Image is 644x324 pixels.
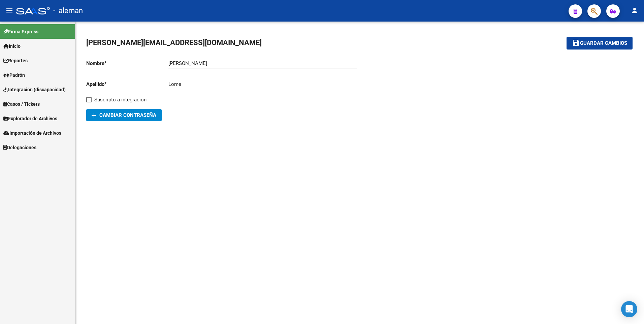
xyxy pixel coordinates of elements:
mat-icon: save [572,39,580,47]
mat-icon: add [90,111,98,120]
button: Guardar cambios [567,37,633,49]
span: Delegaciones [3,144,36,151]
span: Importación de Archivos [3,129,61,137]
div: Open Intercom Messenger [621,301,637,317]
span: - aleman [53,3,83,18]
button: Cambiar Contraseña [86,109,162,121]
span: Reportes [3,57,28,64]
span: Padrón [3,71,25,79]
p: Nombre [86,60,168,67]
span: Cambiar Contraseña [92,112,156,118]
span: Explorador de Archivos [3,115,57,122]
span: [PERSON_NAME][EMAIL_ADDRESS][DOMAIN_NAME] [86,38,262,47]
span: Guardar cambios [580,40,627,46]
mat-icon: menu [5,6,13,14]
span: Firma Express [3,28,38,35]
span: Casos / Tickets [3,100,40,108]
p: Apellido [86,80,168,88]
span: Integración (discapacidad) [3,86,66,93]
mat-icon: person [631,6,639,14]
span: Inicio [3,42,21,50]
span: Suscripto a integración [94,96,147,104]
